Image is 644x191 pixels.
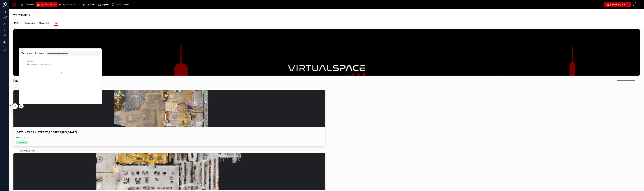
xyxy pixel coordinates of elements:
span: Visitor [27,60,51,63]
span: My Missions Page [41,3,56,6]
span: Someone who is not logged in [27,63,51,65]
span: Past [54,22,58,24]
a: Processing [24,20,35,26]
div: scrollable content [19,1,604,8]
h2: View as another user [21,51,44,55]
span: Support Tickets [116,3,129,6]
img: App logo [12,2,16,7]
a: Payouts [97,2,111,7]
a: LaunchPad [20,2,36,7]
span: Upcoming [39,22,49,24]
span: My Profile [87,3,95,6]
a: Support Tickets [111,2,131,7]
h1: Past Missions [13,79,32,83]
div: Completed [17,141,26,144]
a: [DATE] - ZAS3 - [STREET_ADDRESS][US_STATE][DATE] 11:00 AMCompleted [13,90,325,146]
a: Past [54,20,58,26]
span: This Week [19,149,30,152]
span: TV [638,3,641,6]
div: file.jpeg [13,153,325,190]
a: Upcoming [39,20,49,26]
span: SpacePro (VSP) [610,3,625,6]
h1: My Missions [13,13,30,17]
span: LaunchPad [25,3,34,6]
div: 1 [33,150,34,152]
a: My Missions Page [36,2,58,7]
span: [DATE] [13,22,19,24]
button: Select Button [604,2,631,7]
span: My Organization [62,3,76,6]
a: My Profile [82,2,97,7]
span: Payouts [102,3,109,6]
h4: [DATE] - ZAS3 - [STREET_ADDRESS][US_STATE] [16,130,323,134]
span: [DATE] 11:00 AM [16,137,323,139]
span: Processing [24,22,35,24]
a: [DATE] [13,20,19,26]
div: file.jpeg [13,90,325,127]
a: My Organization [58,2,82,7]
